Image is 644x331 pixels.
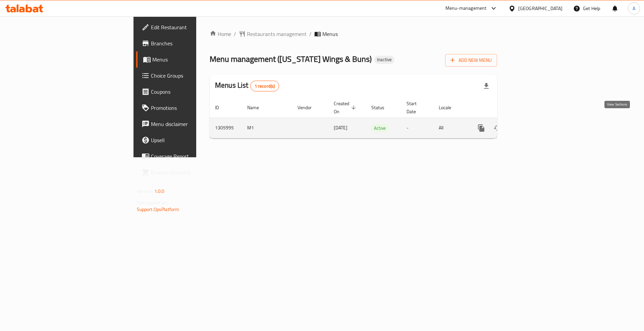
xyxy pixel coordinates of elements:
span: Promotions [151,104,236,112]
span: Inactive [374,57,394,63]
span: Menus [152,55,236,64]
div: Inactive [374,56,394,64]
a: Promotions [136,100,241,116]
span: Upsell [151,136,236,144]
span: 1.0.0 [154,187,165,196]
li: / [309,30,312,38]
a: Grocery Checklist [136,164,241,180]
button: more [473,120,489,136]
span: [DATE] [334,123,347,132]
span: Restaurants management [247,30,307,38]
td: - [401,118,433,138]
a: Menu disclaimer [136,116,241,132]
table: enhanced table [210,97,543,138]
a: Coupons [136,84,241,100]
th: Actions [468,97,543,118]
span: Menus [322,30,338,38]
td: M1 [242,118,292,138]
a: Branches [136,35,241,51]
span: Get support on: [137,198,168,207]
span: Active [371,124,388,132]
span: Choice Groups [151,72,236,80]
span: Branches [151,39,236,47]
span: Edit Restaurant [151,23,236,31]
span: Status [371,104,393,112]
span: Grocery Checklist [151,168,236,176]
span: 1 record(s) [251,83,279,89]
a: Upsell [136,132,241,148]
span: Menu management ( [US_STATE] Wings & Buns ) [210,51,372,67]
a: Coverage Report [136,148,241,164]
div: Total records count [250,81,279,91]
span: A [633,5,635,12]
span: Add New Menu [450,56,492,65]
div: [GEOGRAPHIC_DATA] [518,5,562,12]
button: Add New Menu [445,54,497,67]
span: Start Date [407,99,425,116]
span: Version: [137,187,153,196]
span: Coupons [151,88,236,96]
div: Active [371,124,388,132]
span: Menu disclaimer [151,120,236,128]
a: Choice Groups [136,68,241,84]
a: Support.OpsPlatform [137,205,179,214]
h2: Menus List [215,80,279,91]
span: ID [215,104,228,112]
nav: breadcrumb [210,30,497,38]
a: Edit Restaurant [136,19,241,35]
span: Created On [334,99,358,116]
span: Coverage Report [151,152,236,160]
td: All [433,118,468,138]
span: Name [247,104,268,112]
a: Menus [136,51,241,68]
span: Vendor [298,104,320,112]
button: Change Status [489,120,505,136]
a: Restaurants management [239,30,307,38]
span: Locale [439,104,460,112]
div: Menu-management [445,4,487,12]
